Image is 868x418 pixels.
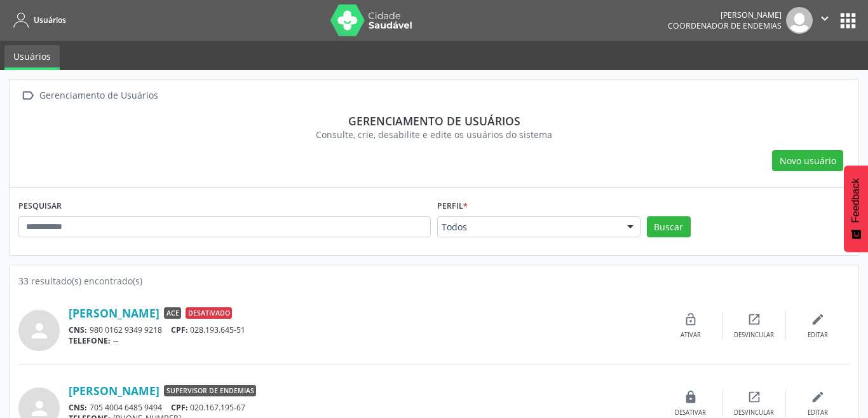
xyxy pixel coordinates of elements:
[9,10,66,31] a: Usuários
[18,274,850,288] div: 33 resultado(s) encontrado(s)
[69,335,111,346] span: TELEFONE:
[69,402,659,413] div: 705 4004 6485 9494 020.167.195-67
[747,312,761,326] i: open_in_new
[818,11,832,25] i: 
[18,87,160,105] a:  Gerenciamento de Usuários
[844,165,868,252] button: Feedback - Mostrar pesquisa
[786,7,813,34] img: img
[69,324,659,335] div: 980 0162 9349 9218 028.193.645-51
[780,154,836,167] span: Novo usuário
[69,324,87,335] span: CNS:
[69,335,659,346] div: --
[747,390,761,404] i: open_in_new
[18,87,37,105] i: 
[811,390,825,404] i: edit
[684,312,698,326] i: lock_open
[734,408,774,417] div: Desvincular
[811,312,825,326] i: edit
[69,402,87,413] span: CNS:
[837,10,859,32] button: apps
[4,45,60,70] a: Usuários
[808,331,828,340] div: Editar
[734,331,774,340] div: Desvincular
[28,319,51,342] i: person
[69,306,159,320] a: [PERSON_NAME]
[684,390,698,404] i: lock
[681,331,701,340] div: Ativar
[37,87,160,105] div: Gerenciamento de Usuários
[808,408,828,417] div: Editar
[675,408,706,417] div: Desativar
[164,385,256,396] span: Supervisor de Endemias
[164,307,181,319] span: ACE
[27,114,841,128] div: Gerenciamento de usuários
[69,384,159,398] a: [PERSON_NAME]
[186,307,232,319] span: Desativado
[18,197,62,216] label: PESQUISAR
[647,216,691,238] button: Buscar
[34,15,66,25] span: Usuários
[171,324,188,335] span: CPF:
[437,197,468,216] label: Perfil
[171,402,188,413] span: CPF:
[850,178,862,223] span: Feedback
[442,221,614,233] span: Todos
[27,128,841,141] div: Consulte, crie, desabilite e edite os usuários do sistema
[772,150,843,172] button: Novo usuário
[668,10,782,20] div: [PERSON_NAME]
[813,7,837,34] button: 
[668,20,782,31] span: Coordenador de Endemias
